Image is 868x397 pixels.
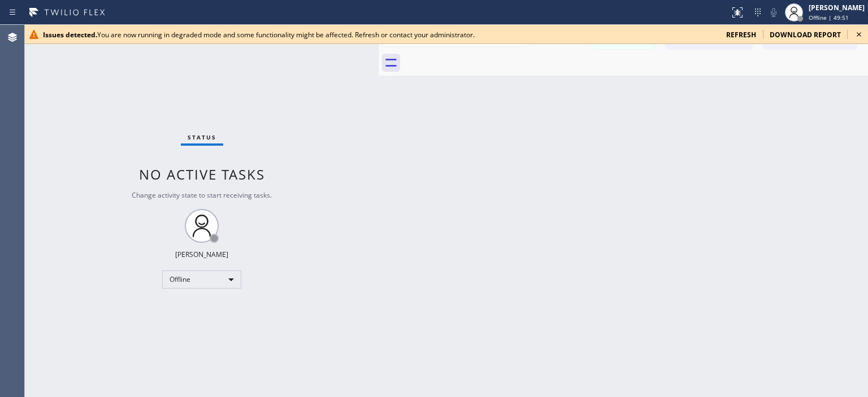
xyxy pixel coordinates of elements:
[43,30,97,40] b: Issues detected.
[766,5,782,20] button: Mute
[770,30,841,40] span: download report
[132,190,272,200] span: Change activity state to start receiving tasks.
[726,30,756,40] span: refresh
[809,14,849,21] span: Offline | 49:51
[188,133,216,141] span: Status
[809,3,865,12] div: [PERSON_NAME]
[43,30,717,40] div: You are now running in degraded mode and some functionality might be affected. Refresh or contact...
[175,250,228,259] div: [PERSON_NAME]
[162,271,241,289] div: Offline
[139,165,265,184] span: No active tasks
